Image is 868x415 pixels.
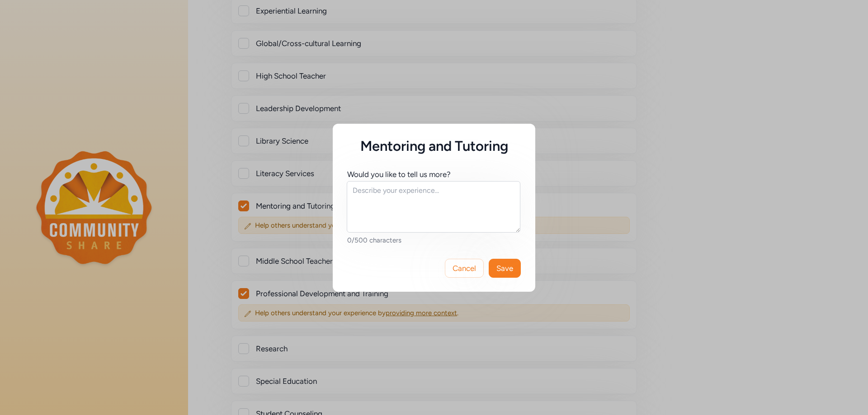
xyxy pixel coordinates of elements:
[489,259,521,278] button: Save
[347,138,521,154] h5: Mentoring and Tutoring
[445,259,484,278] button: Cancel
[453,263,476,274] span: Cancel
[347,169,451,180] div: Would you like to tell us more?
[496,263,513,274] span: Save
[347,236,401,244] span: 0/500 characters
